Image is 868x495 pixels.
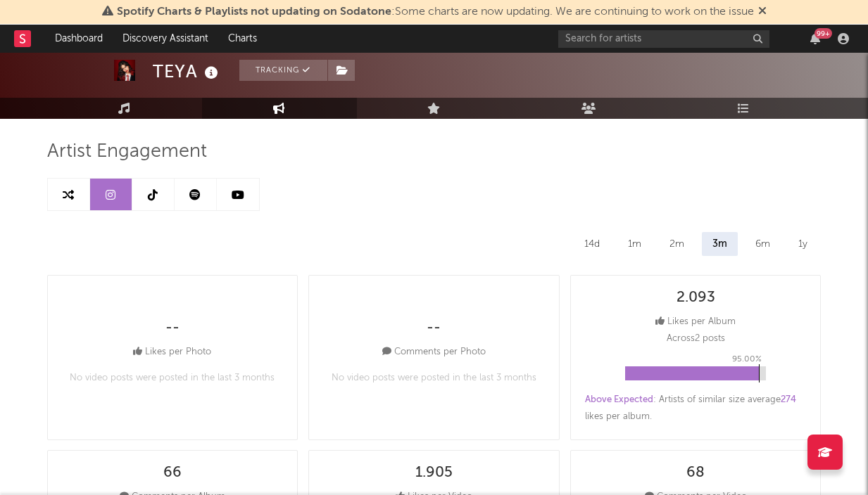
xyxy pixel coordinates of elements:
p: No video posts were posted in the last 3 months [70,370,275,387]
div: : Artists of similar size average likes per album . [585,392,807,425]
div: 1m [617,232,652,256]
div: Comments per Photo [382,344,486,361]
span: Artist Engagement [47,143,207,160]
a: Charts [218,25,267,53]
div: 2.093 [677,290,715,307]
a: Discovery Assistant [113,25,218,53]
div: Likes per Photo [133,344,211,361]
button: Tracking [239,60,327,81]
div: 14d [574,232,610,256]
span: Dismiss [758,6,767,18]
div: 6m [745,232,781,256]
span: Spotify Charts & Playlists not updating on Sodatone [117,6,391,18]
div: 1y [788,232,818,256]
div: 1.905 [415,465,453,482]
div: TEYA [153,60,222,83]
div: 68 [686,465,705,482]
p: Across 2 posts [667,330,725,347]
div: 99 + [814,28,832,39]
p: 95.00 % [732,351,762,368]
div: -- [427,320,441,337]
div: 66 [163,465,182,482]
div: 3m [702,232,738,256]
a: Dashboard [45,25,113,53]
span: : Some charts are now updating. We are continuing to work on the issue [117,6,754,18]
p: No video posts were posted in the last 3 months [332,370,536,387]
span: 274 [781,395,796,404]
input: Search for artists [558,30,769,48]
span: Above Expected [585,395,653,404]
div: 2m [659,232,695,256]
button: 99+ [810,33,820,44]
div: -- [165,320,180,337]
div: Likes per Album [655,314,736,330]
